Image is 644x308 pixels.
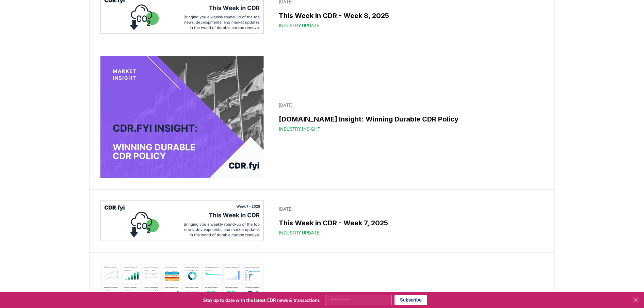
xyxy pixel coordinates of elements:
h3: This Week in CDR - Week 8, 2025 [279,11,540,21]
img: This Week in CDR - Week 7, 2025 blog post image [100,200,264,241]
span: Industry Update [279,229,319,236]
h3: This Week in CDR - Week 7, 2025 [279,218,540,228]
a: [DATE][DOMAIN_NAME] Insight: Winning Durable CDR PolicyIndustry Insight [275,98,544,136]
h3: [DOMAIN_NAME] Insight: Winning Durable CDR Policy [279,114,540,124]
span: Industry Insight [279,126,320,132]
a: [DATE]This Week in CDR - Week 7, 2025Industry Update [275,201,544,240]
span: Industry Update [279,22,319,29]
img: CDR.fyi Insight: Winning Durable CDR Policy blog post image [100,56,264,179]
p: [DATE] [279,206,540,212]
p: [DATE] [279,102,540,109]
